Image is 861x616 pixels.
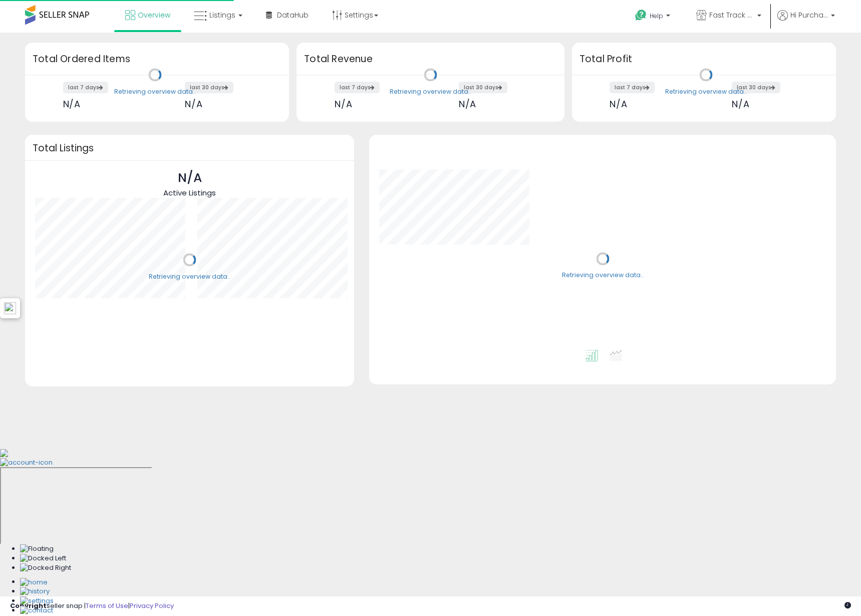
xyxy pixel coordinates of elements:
a: Help [627,2,680,33]
img: Contact [20,606,53,615]
img: icon48.png [4,302,16,314]
img: History [20,587,50,596]
img: Docked Right [20,563,71,573]
span: Listings [209,10,235,20]
span: DataHub [277,10,309,20]
img: Settings [20,596,54,606]
span: Fast Track FBA [709,10,754,20]
div: Retrieving overview data.. [665,87,747,96]
img: Floating [20,544,54,554]
div: Retrieving overview data.. [114,87,196,96]
div: Retrieving overview data.. [390,87,471,96]
img: Docked Left [20,554,66,563]
i: Get Help [635,9,647,22]
span: Hi Purchase [790,10,828,20]
span: Overview [138,10,170,20]
div: Retrieving overview data.. [562,271,644,280]
img: Home [20,578,48,587]
a: Hi Purchase [777,10,835,33]
span: Help [650,12,663,20]
div: Retrieving overview data.. [149,272,230,281]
